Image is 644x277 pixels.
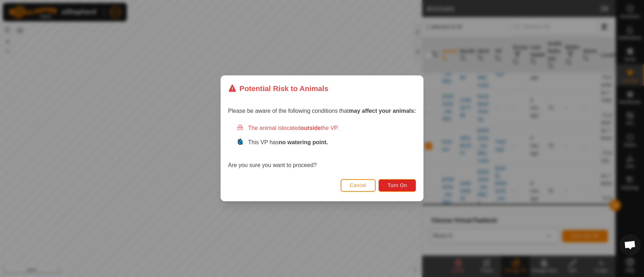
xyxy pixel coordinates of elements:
span: located the VP. [282,125,339,131]
div: Are you sure you want to proceed? [228,124,416,170]
strong: outside [301,125,321,131]
span: Cancel [350,183,367,188]
div: Potential Risk to Animals [228,83,328,94]
a: Open chat [619,234,641,256]
span: Turn On [388,183,407,188]
span: Please be aware of the following conditions that [228,108,416,114]
button: Cancel [341,179,376,192]
span: This VP has [248,140,328,146]
div: The animal is [237,124,416,133]
strong: may affect your animals: [349,108,416,114]
button: Turn On [379,179,416,192]
strong: no watering point. [279,140,328,146]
